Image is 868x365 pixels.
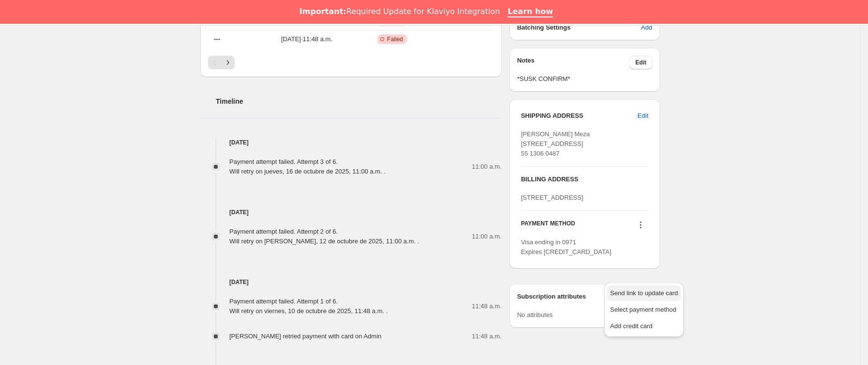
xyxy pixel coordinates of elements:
span: Visa ending in 0971 Expires [CREDIT_CARD_DATA] [521,238,612,255]
span: 11:48 a.m. [472,302,501,311]
span: 11:00 a.m. [472,162,501,172]
a: Learn how [508,7,553,17]
button: Siguiente [221,56,235,69]
button: Select payment method [607,302,681,317]
h3: SHIPPING ADDRESS [521,111,638,121]
span: Edit [638,111,648,121]
span: 11:00 a.m. [472,232,501,241]
div: Required Update for Klaviyo Integration [299,7,500,16]
span: [PERSON_NAME] retried payment with card on Admin [229,333,381,340]
button: Send link to update card [607,286,681,301]
h4: [DATE] [200,207,502,217]
h4: [DATE] [200,138,502,147]
h3: BILLING ADDRESS [521,175,648,184]
h2: Timeline [216,96,502,106]
span: 11:48 a.m. [472,332,501,341]
span: --- [214,35,220,43]
span: Add [641,23,652,32]
button: Add credit card [607,318,681,334]
b: Important: [299,7,346,16]
h3: Subscription attributes [517,292,630,305]
h3: PAYMENT METHOD [521,220,575,233]
h6: Batching Settings [517,23,641,32]
span: Select payment method [610,306,676,313]
span: Edit [635,59,646,66]
div: Payment attempt failed. Attempt 1 of 6. Will retry on viernes, 10 de octubre de 2025, 11:48 a.m. . [229,297,388,316]
span: Send link to update card [610,289,678,297]
button: Add [635,20,658,35]
span: No attributes [517,311,553,318]
div: Payment attempt failed. Attempt 3 of 6. Will retry on jueves, 16 de octubre de 2025, 11:00 a.m. . [229,157,386,176]
span: *SUSK CONFIRM* [517,74,652,84]
div: Payment attempt failed. Attempt 2 of 6. Will retry on [PERSON_NAME], 12 de octubre de 2025, 11:00... [229,227,419,246]
h3: Notes [517,56,630,69]
span: Add credit card [610,322,652,330]
span: [PERSON_NAME] Meza [STREET_ADDRESS] 55 1306 0487 [521,130,590,157]
nav: Paginación [208,56,494,69]
button: Edit [629,56,652,69]
button: Edit [632,108,654,124]
span: [STREET_ADDRESS] [521,194,584,201]
span: [DATE] · 11:48 a.m. [257,34,357,44]
span: Failed [387,35,403,43]
h4: [DATE] [200,277,502,287]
